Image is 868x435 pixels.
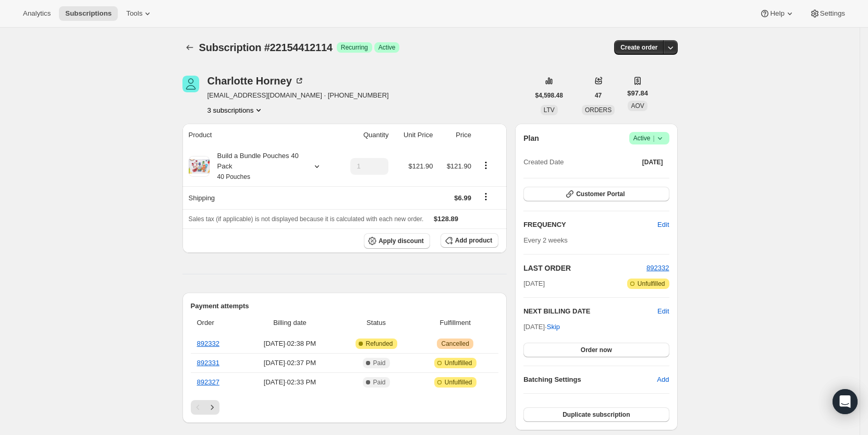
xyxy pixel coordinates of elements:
[246,377,334,388] span: [DATE] · 02:33 PM
[445,359,472,367] span: Unfulfilled
[197,340,219,347] a: 892332
[366,340,393,348] span: Refunded
[447,162,471,170] span: $121.90
[337,124,392,147] th: Quantity
[523,323,560,331] span: [DATE] ·
[434,215,458,223] span: $128.89
[627,88,648,99] span: $97.84
[59,6,118,21] button: Subscriptions
[585,106,612,114] span: ORDERS
[631,102,644,110] span: AOV
[378,43,396,52] span: Active
[378,237,424,245] span: Apply discount
[478,191,494,202] button: Shipping actions
[217,173,250,180] small: 40 Pouches
[576,190,625,198] span: Customer Portal
[207,90,389,101] span: [EMAIL_ADDRESS][DOMAIN_NAME] · [PHONE_NUMBER]
[523,374,657,385] h6: Batching Settings
[614,40,664,55] button: Create order
[341,43,368,52] span: Recurring
[205,400,219,415] button: Next
[210,151,303,182] div: Build a Bundle Pouches 40 Pack
[620,43,657,52] span: Create order
[364,233,430,249] button: Apply discount
[657,220,669,230] span: Edit
[454,194,471,202] span: $6.99
[246,358,334,368] span: [DATE] · 02:37 PM
[182,186,337,209] th: Shipping
[392,124,436,147] th: Unit Price
[207,105,264,115] button: Product actions
[638,280,665,288] span: Unfulfilled
[418,318,492,328] span: Fulfillment
[581,346,612,354] span: Order now
[595,91,602,100] span: 47
[523,263,646,273] h2: LAST ORDER
[23,9,51,18] span: Analytics
[646,263,669,273] button: 892332
[197,378,219,386] a: 892327
[120,6,159,21] button: Tools
[17,6,57,21] button: Analytics
[653,134,654,142] span: |
[657,306,669,317] button: Edit
[523,133,539,143] h2: Plan
[529,88,569,103] button: $4,598.48
[246,339,334,349] span: [DATE] · 02:38 PM
[833,389,858,414] div: Open Intercom Messenger
[820,9,845,18] span: Settings
[646,264,669,272] a: 892332
[441,340,469,348] span: Cancelled
[523,157,564,167] span: Created Date
[478,160,494,171] button: Product actions
[642,158,663,166] span: [DATE]
[189,215,424,223] span: Sales tax (if applicable) is not displayed because it is calculated with each new order.
[535,91,563,100] span: $4,598.48
[199,42,333,53] span: Subscription #22154412114
[657,374,669,385] span: Add
[651,371,675,388] button: Add
[636,155,669,170] button: [DATE]
[246,318,334,328] span: Billing date
[191,301,499,311] h2: Payment attempts
[523,306,657,317] h2: NEXT BILLING DATE
[770,9,784,18] span: Help
[523,343,669,357] button: Order now
[563,410,630,419] span: Duplicate subscription
[207,76,304,86] div: Charlotte Horney
[544,106,555,114] span: LTV
[191,400,499,415] nav: Pagination
[523,407,669,422] button: Duplicate subscription
[651,216,675,233] button: Edit
[633,133,665,143] span: Active
[373,378,386,386] span: Paid
[182,76,199,92] span: Charlotte Horney
[803,6,851,21] button: Settings
[753,6,801,21] button: Help
[547,322,560,332] span: Skip
[523,187,669,201] button: Customer Portal
[191,311,243,334] th: Order
[441,233,498,248] button: Add product
[589,88,608,103] button: 47
[65,9,112,18] span: Subscriptions
[436,124,474,147] th: Price
[182,40,197,55] button: Subscriptions
[523,279,545,289] span: [DATE]
[126,9,142,18] span: Tools
[408,162,433,170] span: $121.90
[445,378,472,386] span: Unfulfilled
[340,318,412,328] span: Status
[373,359,386,367] span: Paid
[523,220,657,230] h2: FREQUENCY
[455,236,492,245] span: Add product
[523,236,568,244] span: Every 2 weeks
[541,319,566,335] button: Skip
[197,359,219,367] a: 892331
[182,124,337,147] th: Product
